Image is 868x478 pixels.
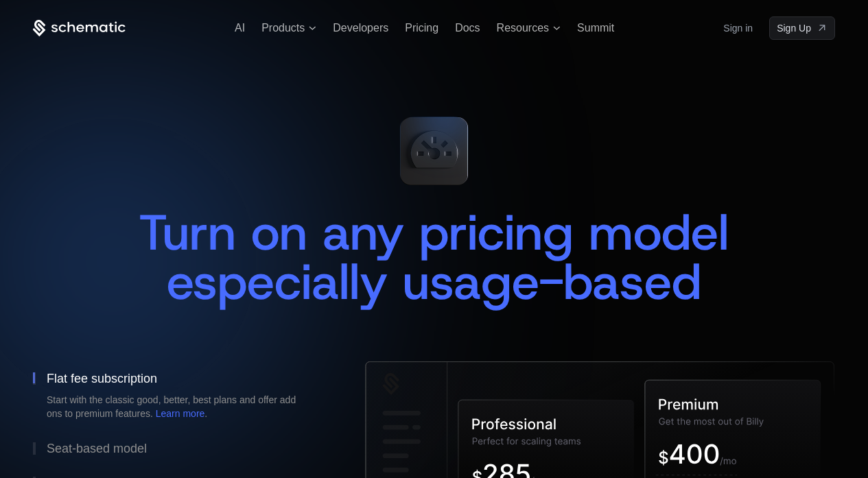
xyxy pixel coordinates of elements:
span: Sign Up [777,21,811,35]
a: AI [235,22,245,34]
div: Flat fee subscription [47,372,157,385]
div: Seat-based model [47,442,147,455]
a: Pricing [405,22,438,34]
div: Start with the classic good, better, best plans and offer add ons to premium features. . [47,393,307,420]
a: Sign in [723,17,753,39]
a: [object Object] [769,16,835,40]
span: Products [261,22,305,34]
a: Docs [455,22,480,34]
button: Flat fee subscriptionStart with the classic good, better, best plans and offer add ons to premium... [33,361,321,431]
button: Seat-based model [33,431,321,466]
a: Summit [577,22,614,34]
a: Learn more [156,408,205,419]
a: Developers [333,22,388,34]
span: Resources [497,22,549,34]
span: Turn on any pricing model especially usage-based [139,200,744,315]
